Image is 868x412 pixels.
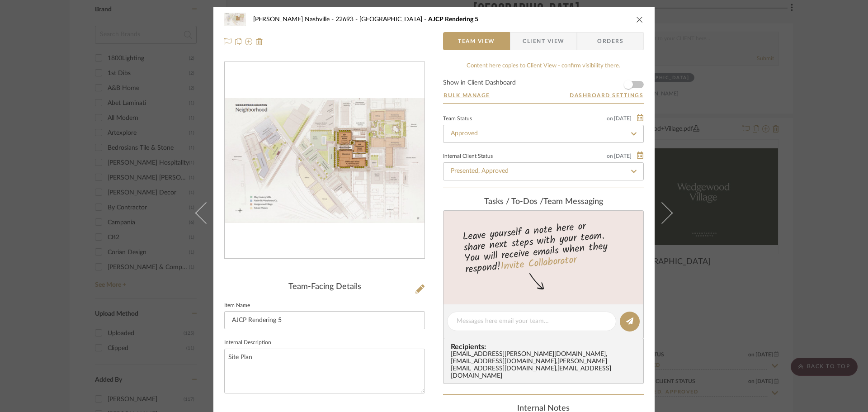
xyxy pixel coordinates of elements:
[607,153,613,159] span: on
[458,32,495,50] span: Team View
[569,91,644,99] button: Dashboard Settings
[443,62,644,71] div: Content here copies to Client View - confirm visibility there.
[225,98,425,223] img: 72e91d00-e10f-44ed-922b-84160ae9d6cc_436x436.jpg
[359,16,428,23] span: [GEOGRAPHIC_DATA]
[443,154,493,159] div: Internal Client Status
[442,217,645,277] div: Leave yourself a note here or share next steps with your team. You will receive emails when they ...
[443,91,491,99] button: Bulk Manage
[428,16,478,23] span: AJCP Rendering 5
[587,32,633,50] span: Orders
[443,117,472,121] div: Team Status
[224,311,425,329] input: Enter Item Name
[253,16,359,23] span: [PERSON_NAME] Nashville - 22693
[443,162,644,180] input: Type to Search…
[607,116,613,121] span: on
[636,15,644,24] button: close
[224,341,271,345] label: Internal Description
[613,153,632,159] span: [DATE]
[256,38,263,45] img: Remove from project
[613,115,632,122] span: [DATE]
[451,343,640,351] span: Recipients:
[224,303,250,308] label: Item Name
[451,351,640,380] div: [EMAIL_ADDRESS][PERSON_NAME][DOMAIN_NAME] , [EMAIL_ADDRESS][DOMAIN_NAME] , [PERSON_NAME][EMAIL_AD...
[225,98,425,223] div: 0
[443,125,644,143] input: Type to Search…
[484,198,543,206] span: Tasks / To-Dos /
[224,10,246,28] img: 72e91d00-e10f-44ed-922b-84160ae9d6cc_48x40.jpg
[523,32,564,50] span: Client View
[224,282,425,292] div: Team-Facing Details
[443,197,644,207] div: team Messaging
[500,252,577,275] a: Invite Collaborator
